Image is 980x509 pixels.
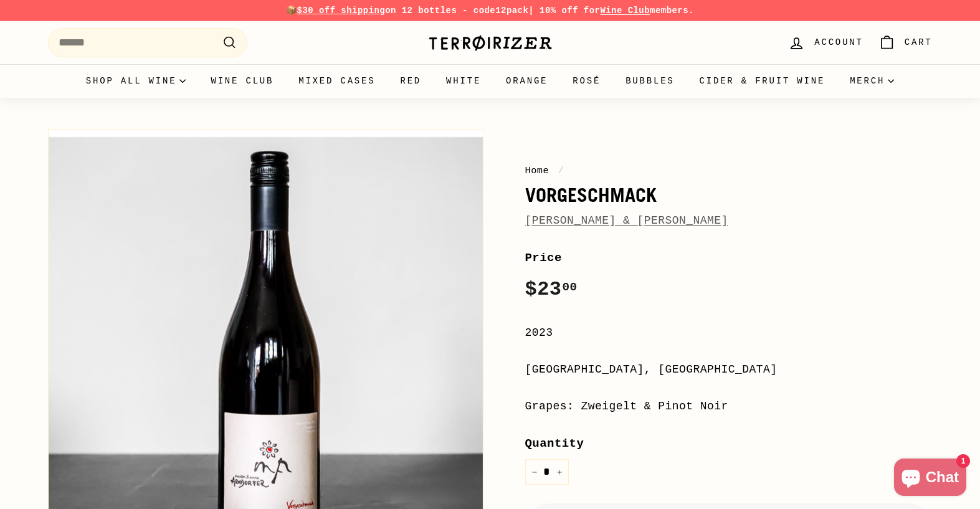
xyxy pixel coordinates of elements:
span: / [555,165,568,176]
a: [PERSON_NAME] & [PERSON_NAME] [525,214,728,227]
a: Bubbles [613,64,687,98]
a: Home [525,165,549,176]
a: Wine Club [198,64,286,98]
a: Cart [871,24,940,61]
button: Reduce item quantity by one [525,459,544,485]
div: [GEOGRAPHIC_DATA], [GEOGRAPHIC_DATA] [525,361,933,379]
div: 2023 [525,324,933,342]
a: Mixed Cases [286,64,388,98]
summary: Shop all wine [74,64,199,98]
strong: 12pack [495,6,528,16]
span: Account [814,36,863,49]
div: Grapes: Zweigelt & Pinot Noir [525,397,933,416]
h1: Vorgeschmack [525,184,933,206]
a: Account [781,24,870,61]
button: Increase item quantity by one [550,459,569,485]
a: White [434,64,493,98]
a: Wine Club [600,6,650,16]
a: Red [388,64,434,98]
a: Orange [493,64,560,98]
nav: breadcrumbs [525,163,933,178]
summary: Merch [837,64,906,98]
span: $30 off shipping [297,6,386,16]
inbox-online-store-chat: Shopify online store chat [890,459,970,499]
input: quantity [525,459,569,485]
label: Price [525,249,933,267]
a: Rosé [560,64,613,98]
sup: 00 [562,280,577,294]
label: Quantity [525,434,933,453]
p: 📦 on 12 bottles - code | 10% off for members. [48,4,933,17]
span: Cart [905,36,933,49]
div: Primary [23,64,958,98]
a: Cider & Fruit Wine [687,64,838,98]
span: $23 [525,278,578,301]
